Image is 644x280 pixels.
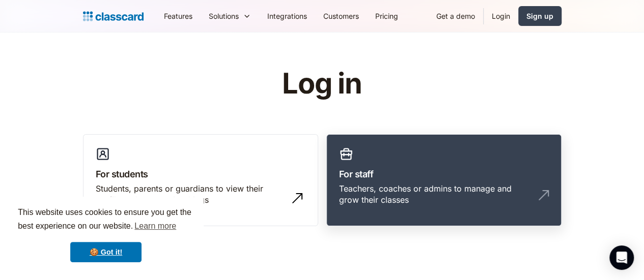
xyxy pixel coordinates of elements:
[428,5,483,27] a: Get a demo
[96,183,285,206] div: Students, parents or guardians to view their profile and manage bookings
[518,6,562,26] a: Sign up
[339,183,528,206] div: Teachers, coaches or admins to manage and grow their classes
[83,9,144,23] a: home
[209,11,239,21] div: Solutions
[326,134,562,227] a: For staffTeachers, coaches or admins to manage and grow their classes
[70,242,142,262] a: dismiss cookie message
[367,5,406,27] a: Pricing
[160,68,484,100] h1: Log in
[484,5,518,27] a: Login
[339,167,549,181] h3: For staff
[18,206,194,234] span: This website uses cookies to ensure you get the best experience on our website.
[201,5,259,27] div: Solutions
[133,219,178,234] a: learn more about cookies
[609,245,634,270] div: Open Intercom Messenger
[96,167,305,181] h3: For students
[315,5,367,27] a: Customers
[259,5,315,27] a: Integrations
[83,134,318,227] a: For studentsStudents, parents or guardians to view their profile and manage bookings
[526,11,553,21] div: Sign up
[8,197,204,272] div: cookieconsent
[156,5,201,27] a: Features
